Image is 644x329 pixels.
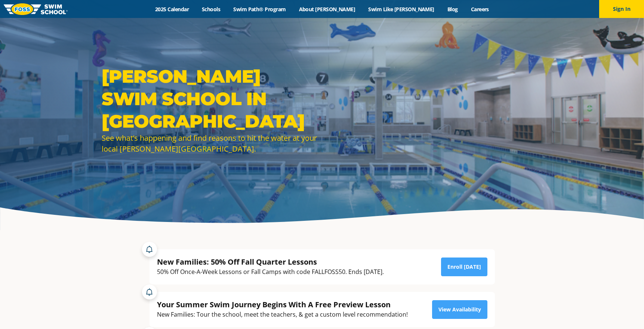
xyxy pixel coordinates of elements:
[157,267,384,277] div: 50% Off Once-A-Week Lessons or Fall Camps with code FALLFOSS50. Ends [DATE].
[227,6,292,13] a: Swim Path® Program
[464,6,495,13] a: Careers
[441,258,487,276] a: Enroll [DATE]
[102,65,318,132] h1: [PERSON_NAME] Swim School in [GEOGRAPHIC_DATA]
[432,300,487,319] a: View Availability
[157,299,408,310] div: Your Summer Swim Journey Begins With A Free Preview Lesson
[149,6,195,13] a: 2025 Calendar
[362,6,441,13] a: Swim Like [PERSON_NAME]
[4,3,68,15] img: FOSS Swim School Logo
[157,310,408,320] div: New Families: Tour the school, meet the teachers, & get a custom level recommendation!
[102,132,318,154] div: See what’s happening and find reasons to hit the water at your local [PERSON_NAME][GEOGRAPHIC_DATA].
[292,6,362,13] a: About [PERSON_NAME]
[157,257,384,267] div: New Families: 50% Off Fall Quarter Lessons
[441,6,464,13] a: Blog
[195,6,227,13] a: Schools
